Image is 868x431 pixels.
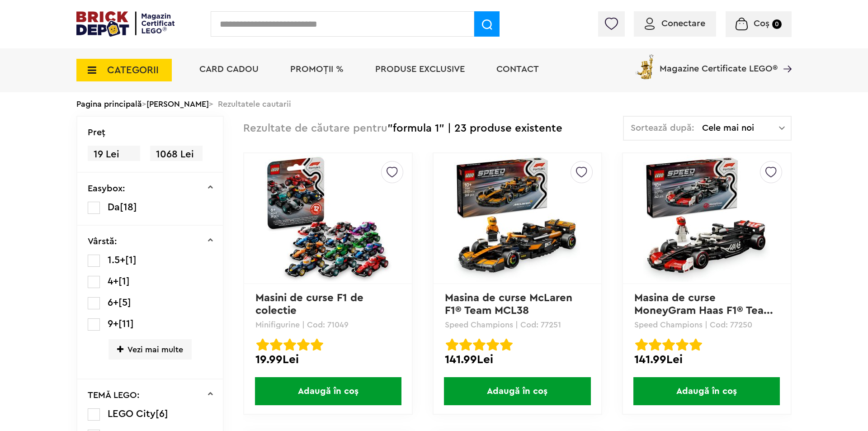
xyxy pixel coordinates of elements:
[118,276,130,286] span: [1]
[255,377,401,405] span: Adaugă în coș
[243,123,387,134] span: Rezultate de căutare pentru
[754,19,769,28] span: Coș
[255,321,401,329] p: Minifigurine | Cod: 71049
[125,255,137,265] span: [1]
[633,377,780,405] span: Adaugă în coș
[76,100,142,108] a: Pagina principală
[446,338,458,351] img: Evaluare cu stele
[375,65,465,74] a: Produse exclusive
[150,146,203,163] span: 1068 Lei
[445,321,590,329] p: Speed Champions | Cod: 77251
[120,202,137,212] span: [18]
[311,338,323,351] img: Evaluare cu stele
[631,123,694,133] span: Sortează după:
[118,319,134,329] span: [11]
[662,338,675,351] img: Evaluare cu stele
[290,65,344,74] a: PROMOȚII %
[645,19,705,28] a: Conectare
[146,100,209,108] a: [PERSON_NAME]
[108,339,192,360] span: Vezi mai multe
[88,391,140,400] p: TEMĂ LEGO:
[156,409,168,419] span: [6]
[88,184,125,193] p: Easybox:
[108,255,125,265] span: 1.5+
[108,319,118,329] span: 9+
[635,338,648,351] img: Evaluare cu stele
[255,354,401,365] div: 19.99Lei
[108,202,120,212] span: Da
[434,377,601,405] a: Adaugă în coș
[108,409,156,419] span: LEGO City
[265,155,392,282] img: Masini de curse F1 de colectie
[297,338,310,351] img: Evaluare cu stele
[444,377,590,405] span: Adaugă în coș
[623,377,791,405] a: Adaugă în coș
[661,19,705,28] span: Conectare
[634,321,779,329] p: Speed Champions | Cod: 77250
[778,52,792,62] a: Magazine Certificate LEGO®
[643,155,770,282] img: Masina de curse MoneyGram Haas F1® Team VF-24
[199,65,259,74] a: Card Cadou
[445,354,590,365] div: 141.99Lei
[255,293,367,316] a: Masini de curse F1 de colectie
[676,338,689,351] img: Evaluare cu stele
[107,65,159,75] span: CATEGORII
[118,298,131,308] span: [5]
[454,155,580,282] img: Masina de curse McLaren F1® Team MCL38
[486,338,499,351] img: Evaluare cu stele
[244,377,412,405] a: Adaugă în coș
[88,146,140,163] span: 19 Lei
[500,338,513,351] img: Evaluare cu stele
[88,128,105,137] p: Preţ
[702,123,779,133] span: Cele mai noi
[649,338,661,351] img: Evaluare cu stele
[634,354,779,365] div: 141.99Lei
[689,338,702,351] img: Evaluare cu stele
[445,293,576,316] a: Masina de curse McLaren F1® Team MCL38
[772,19,782,29] small: 0
[473,338,486,351] img: Evaluare cu stele
[634,293,773,316] a: Masina de curse MoneyGram Haas F1® Tea...
[108,276,118,286] span: 4+
[270,338,283,351] img: Evaluare cu stele
[76,92,792,116] div: > > Rezultatele cautarii
[88,237,117,246] p: Vârstă:
[108,298,118,308] span: 6+
[459,338,472,351] img: Evaluare cu stele
[283,338,296,351] img: Evaluare cu stele
[496,65,539,74] a: Contact
[243,116,562,142] div: "formula 1" | 23 produse existente
[256,338,269,351] img: Evaluare cu stele
[660,52,778,73] span: Magazine Certificate LEGO®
